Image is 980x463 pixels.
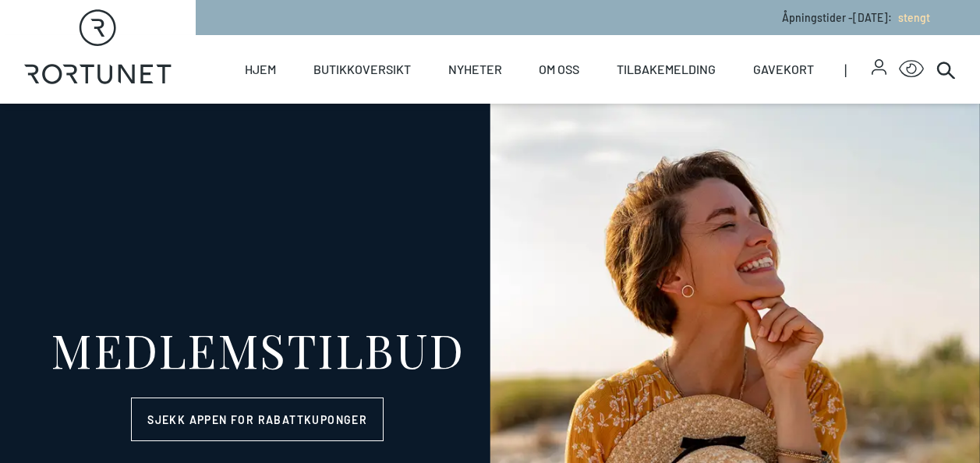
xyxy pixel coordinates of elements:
div: MEDLEMSTILBUD [51,326,465,373]
a: Gavekort [753,35,814,104]
a: Tilbakemelding [617,35,716,104]
span: stengt [898,11,930,24]
span: | [844,35,872,104]
p: Åpningstider - [DATE] : [782,9,930,26]
a: Hjem [245,35,276,104]
button: Open Accessibility Menu [899,57,924,82]
a: Sjekk appen for rabattkuponger [131,398,384,441]
a: stengt [892,11,930,24]
a: Om oss [539,35,579,104]
a: Butikkoversikt [313,35,411,104]
a: Nyheter [448,35,502,104]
